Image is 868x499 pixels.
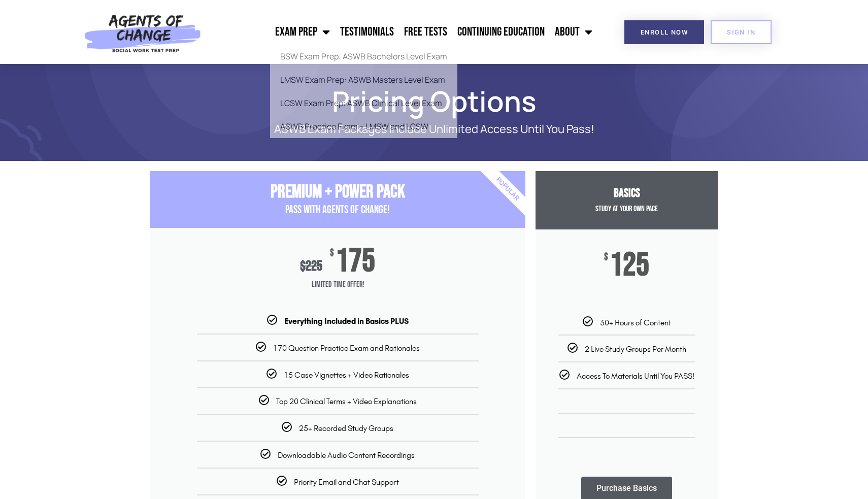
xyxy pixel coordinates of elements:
h3: Premium + Power Pack [150,181,525,203]
a: Free Tests [399,19,452,45]
span: 125 [610,252,649,279]
a: LMSW Exam Prep: ASWB Masters Level Exam [270,68,457,91]
a: About [550,19,597,45]
span: $ [300,258,306,275]
h3: Basics [536,186,718,201]
span: 30+ Hours of Content [600,318,671,327]
span: SIGN IN [727,29,755,36]
span: 175 [336,248,375,275]
a: ASWB Practice Exam – LMSW and LCSW [270,115,457,138]
p: ASWB Exam Packages Include Unlimited Access Until You Pass! [185,123,683,136]
a: Enroll Now [624,20,704,44]
span: Top 20 Clinical Terms + Video Explanations [276,396,417,406]
a: Testimonials [335,19,399,45]
span: Priority Email and Chat Support [294,477,399,487]
span: Enroll Now [641,29,688,36]
h1: Pricing Options [145,89,723,113]
span: Limited Time Offer! [150,275,525,295]
a: SIGN IN [711,20,772,44]
span: Study at your Own Pace [595,204,658,214]
span: Downloadable Audio Content Recordings [278,450,415,460]
span: 170 Question Practice Exam and Rationales [273,343,420,353]
span: PASS with AGENTS OF CHANGE! [285,203,390,217]
div: Popular [449,130,566,248]
nav: Menu [207,19,597,45]
span: $ [604,252,608,262]
span: 2 Live Study Groups Per Month [585,344,686,354]
span: Access To Materials Until You PASS! [577,371,694,381]
span: 25+ Recorded Study Groups [299,423,393,433]
span: $ [330,248,334,258]
a: Exam Prep [270,19,335,45]
div: 225 [300,258,322,275]
ul: Exam Prep [270,45,457,138]
b: Everything Included in Basics PLUS [284,316,409,326]
span: 15 Case Vignettes + Video Rationales [284,370,409,380]
a: BSW Exam Prep: ASWB Bachelors Level Exam [270,45,457,68]
a: LCSW Exam Prep: ASWB Clinical Level Exam [270,91,457,115]
a: Continuing Education [452,19,550,45]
